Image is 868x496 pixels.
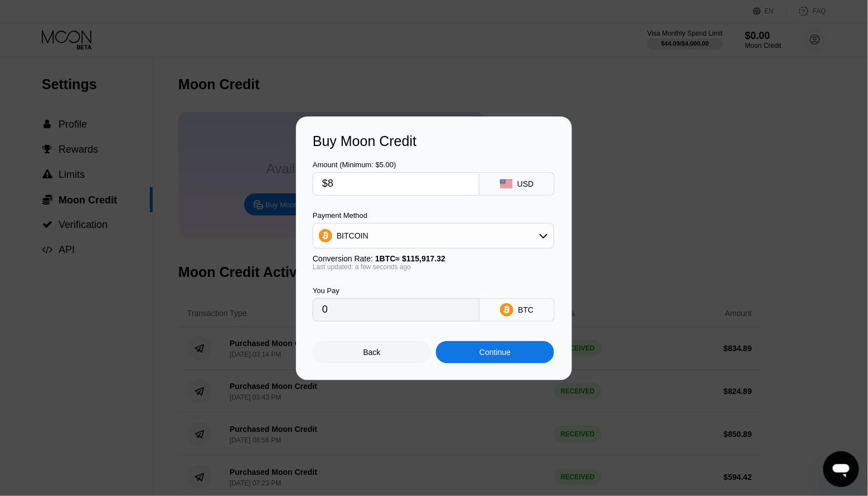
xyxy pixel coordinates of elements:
div: You Pay [313,286,479,295]
div: Buy Moon Credit [313,133,555,149]
div: Back [313,341,431,363]
div: Amount (Minimum: $5.00) [313,161,479,169]
div: BITCOIN [337,231,368,240]
div: Conversion Rate: [313,254,554,263]
div: Last updated: a few seconds ago [313,263,554,271]
iframe: Кнопка запуска окна обмена сообщениями [823,451,859,487]
input: $0.00 [322,173,470,195]
div: BTC [518,305,534,314]
span: 1 BTC ≈ $115,917.32 [375,254,445,263]
div: Payment Method [313,211,554,220]
div: Continue [479,348,511,357]
div: Back [363,348,381,357]
div: USD [517,179,534,188]
div: Continue [436,341,554,363]
div: BITCOIN [313,225,554,247]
